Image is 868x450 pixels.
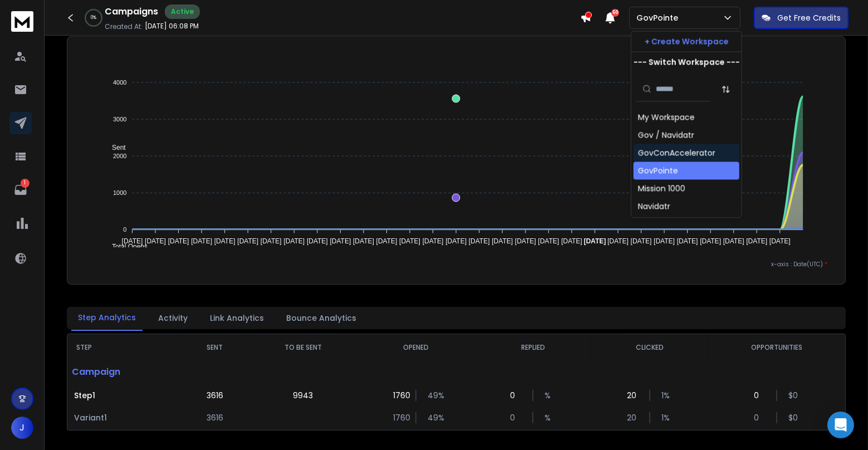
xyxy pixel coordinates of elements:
[71,305,143,331] button: Step Analytics
[561,237,582,245] tspan: [DATE]
[428,390,439,401] p: 49 %
[492,237,513,245] tspan: [DATE]
[122,237,143,245] tspan: [DATE]
[207,412,223,423] p: 3616
[611,9,619,17] span: 50
[538,237,560,245] tspan: [DATE]
[145,237,166,245] tspan: [DATE]
[11,417,33,439] button: J
[357,334,474,361] th: OPENED
[638,129,694,140] div: Gov / Navidatr
[145,22,199,31] p: [DATE] 06:08 PM
[74,412,174,423] p: Variant 1
[279,306,363,330] button: Bounce Analytics
[636,12,683,23] p: GovPointe
[261,237,282,245] tspan: [DATE]
[203,306,271,330] button: Link Analytics
[399,237,420,245] tspan: [DATE]
[827,412,854,438] div: Open Intercom Messenger
[777,12,841,23] p: Get Free Credits
[469,237,490,245] tspan: [DATE]
[376,237,398,245] tspan: [DATE]
[627,390,638,401] p: 20
[168,237,189,245] tspan: [DATE]
[474,334,591,361] th: REPLIED
[654,237,675,245] tspan: [DATE]
[293,390,313,401] p: 9943
[353,237,374,245] tspan: [DATE]
[104,144,126,151] span: Sent
[515,237,536,245] tspan: [DATE]
[545,412,556,423] p: %
[393,390,404,401] p: 1760
[192,237,213,245] tspan: [DATE]
[510,390,521,401] p: 0
[633,56,739,67] p: --- Switch Workspace ---
[11,11,33,32] img: logo
[207,390,223,401] p: 3616
[113,79,126,86] tspan: 4000
[754,390,765,401] p: 0
[248,334,357,361] th: TO BE SENT
[214,237,236,245] tspan: [DATE]
[9,179,32,201] a: 1
[677,237,698,245] tspan: [DATE]
[113,116,126,123] tspan: 3000
[510,412,521,423] p: 0
[638,111,695,123] div: My Workspace
[165,4,200,19] div: Active
[638,200,670,212] div: Navidatr
[307,237,328,245] tspan: [DATE]
[661,412,673,423] p: 1 %
[113,153,126,159] tspan: 2000
[747,237,768,245] tspan: [DATE]
[723,237,744,245] tspan: [DATE]
[423,237,444,245] tspan: [DATE]
[638,183,685,194] div: Mission 1000
[715,78,737,100] button: Sort by Sort A-Z
[105,5,158,18] h1: Campaigns
[661,390,673,401] p: 1 %
[708,334,845,361] th: OPPORTUNITIES
[627,412,638,423] p: 20
[85,260,827,268] p: x-axis : Date(UTC)
[113,189,126,196] tspan: 1000
[284,237,305,245] tspan: [DATE]
[330,237,351,245] tspan: [DATE]
[607,237,629,245] tspan: [DATE]
[638,147,715,158] div: GovConAccelerator
[700,237,722,245] tspan: [DATE]
[754,7,849,29] button: Get Free Credits
[644,36,728,47] p: + Create Workspace
[428,412,439,423] p: 49 %
[638,165,678,176] div: GovPointe
[591,334,708,361] th: CLICKED
[67,334,181,361] th: STEP
[631,31,742,51] button: + Create Workspace
[788,390,800,401] p: $ 0
[91,14,96,21] p: 0 %
[181,334,248,361] th: SENT
[769,237,791,245] tspan: [DATE]
[788,412,800,423] p: $ 0
[754,412,765,423] p: 0
[67,361,181,383] p: Campaign
[105,22,143,31] p: Created At:
[238,237,259,245] tspan: [DATE]
[393,412,404,423] p: 1760
[124,226,127,233] tspan: 0
[151,306,194,330] button: Activity
[104,243,148,251] span: Total Opens
[446,237,467,245] tspan: [DATE]
[21,179,30,188] p: 1
[545,390,556,401] p: %
[74,390,174,401] p: Step 1
[631,237,652,245] tspan: [DATE]
[584,237,606,245] tspan: [DATE]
